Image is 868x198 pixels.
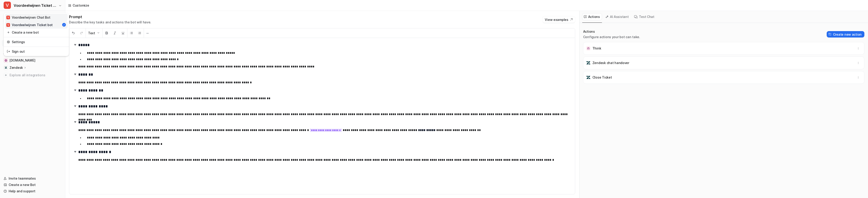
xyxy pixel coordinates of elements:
[7,49,10,54] img: reset
[5,38,68,46] a: Settings
[4,13,69,56] div: VVoordeelwijnen Ticket bot
[7,40,10,44] img: reset
[7,30,10,35] img: reset
[6,16,10,19] span: V
[4,2,11,9] span: V
[6,22,53,27] div: Voordeelwijnen Ticket bot
[5,29,68,36] a: Create a new bot
[5,48,68,55] a: Sign out
[14,2,57,9] span: Voordeelwijnen Ticket bot
[6,15,50,20] div: Voordeelwijnen Chat Bot
[6,23,10,27] span: V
